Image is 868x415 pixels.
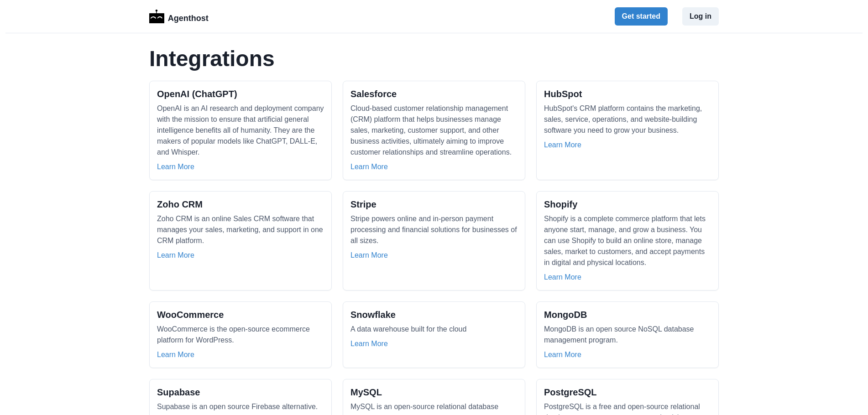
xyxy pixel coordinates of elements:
h2: Supabase [157,387,200,398]
h2: HubSpot [544,88,582,99]
a: Learn More [157,250,194,261]
a: LogoAgenthost [149,9,209,25]
h2: WooCommerce [157,309,224,320]
p: MongoDB is an open source NoSQL database management program. [544,324,711,346]
h2: MySQL [350,387,382,398]
a: Learn More [350,161,388,172]
a: Learn More [157,161,194,172]
button: Get started [615,7,668,26]
h2: Shopify [544,199,577,210]
h2: Zoho CRM [157,199,203,210]
a: Learn More [544,140,581,150]
p: Agenthost [168,9,209,25]
p: Shopify is a complete commerce platform that lets anyone start, manage, and grow a business. You ... [544,213,711,268]
p: A data warehouse built for the cloud [350,324,466,335]
h2: Salesforce [350,88,397,99]
p: Supabase is an open source Firebase alternative. [157,401,318,412]
p: Stripe powers online and in-person payment processing and financial solutions for businesses of a... [350,213,518,246]
p: HubSpot's CRM platform contains the marketing, sales, service, operations, and website-building s... [544,103,711,136]
img: Logo [149,10,164,23]
h2: OpenAI (ChatGPT) [157,88,237,99]
a: Learn More [544,349,581,360]
h2: MongoDB [544,309,587,320]
h1: Integrations [149,48,719,70]
p: Zoho CRM is an online Sales CRM software that manages your sales, marketing, and support in one C... [157,213,324,246]
a: Learn More [350,338,388,349]
button: Log in [682,7,719,26]
a: Learn More [157,349,194,360]
h2: PostgreSQL [544,387,597,398]
a: Learn More [544,272,581,283]
p: WooCommerce is the open-source ecommerce platform for WordPress. [157,324,324,346]
p: Cloud-based customer relationship management (CRM) platform that helps businesses manage sales, m... [350,103,518,158]
h2: Snowflake [350,309,396,320]
a: Learn More [350,250,388,261]
p: OpenAI is an AI research and deployment company with the mission to ensure that artificial genera... [157,103,324,158]
h2: Stripe [350,199,376,210]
